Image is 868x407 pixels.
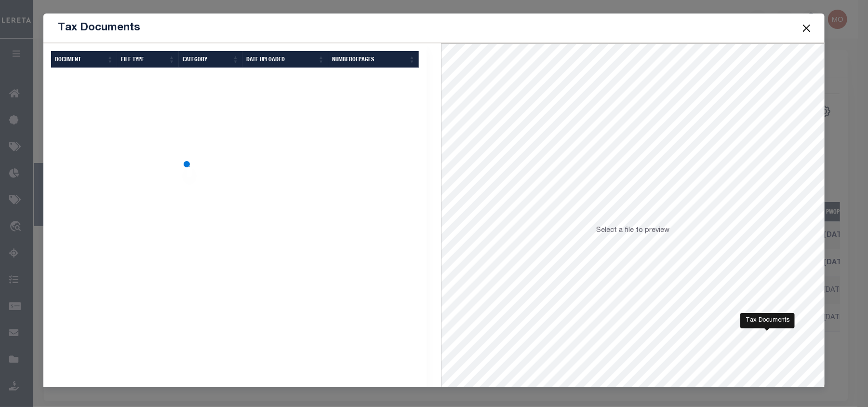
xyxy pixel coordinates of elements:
span: Select a file to preview [596,227,669,234]
th: Date Uploaded [242,51,328,68]
th: CATEGORY [179,51,242,68]
div: Tax Documents [740,313,795,328]
th: DOCUMENT [51,51,117,68]
th: FILE TYPE [117,51,179,68]
th: NumberOfPages [328,51,419,68]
